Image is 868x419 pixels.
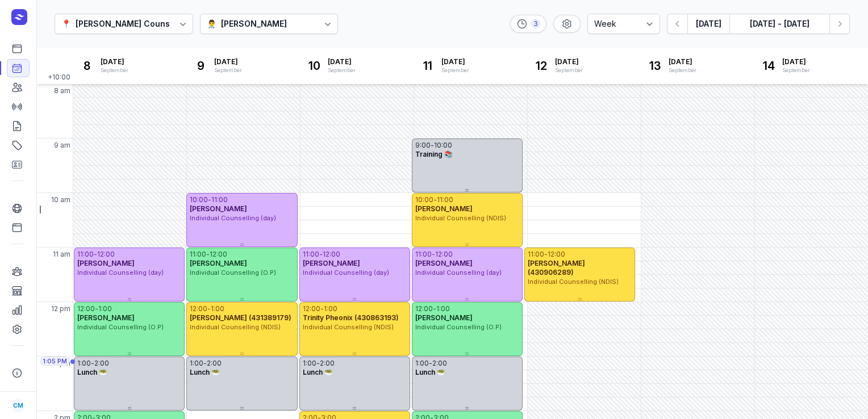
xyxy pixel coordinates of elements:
span: Individual Counselling (day) [303,269,389,276]
span: [PERSON_NAME] (430906289) [528,259,585,276]
div: 12:00 [190,304,207,313]
div: 12 [532,57,550,75]
span: Individual Counselling (NDIS) [415,214,506,222]
span: [PERSON_NAME] [77,259,135,267]
div: - [91,359,94,368]
span: Individual Counselling (day) [415,269,502,276]
div: - [207,304,211,313]
div: 2:00 [432,359,447,368]
div: September [782,66,810,74]
div: 14 [759,57,778,75]
span: Individual Counselling (NDIS) [303,323,394,331]
span: CM [13,399,23,412]
div: 11:00 [190,250,206,259]
div: 12:00 [548,250,565,259]
div: 1:00 [77,359,91,368]
div: - [203,359,207,368]
span: [PERSON_NAME] (431389179) [190,313,291,322]
div: 11:00 [415,250,432,259]
div: 8 [78,57,96,75]
span: 10 am [51,195,70,204]
div: 1:00 [211,304,224,313]
div: 10:00 [434,141,452,150]
div: 11 [419,57,437,75]
span: 12 pm [51,304,70,313]
span: [DATE] [782,57,810,66]
div: 👨‍⚕️ [207,17,216,31]
div: 1:00 [303,359,316,368]
div: 11:00 [528,250,544,259]
span: +10:00 [48,73,73,84]
button: [DATE] [687,14,729,34]
div: 10 [305,57,323,75]
span: Individual Counselling (NDIS) [190,323,281,331]
div: [PERSON_NAME] [221,17,287,31]
span: [DATE] [101,57,128,66]
div: - [432,250,435,259]
div: 1:00 [436,304,450,313]
div: 9:00 [415,141,431,150]
div: 10:00 [415,195,433,204]
div: 12:00 [77,304,95,313]
span: [PERSON_NAME] [190,259,247,267]
div: - [433,304,436,313]
span: Individual Counselling (day) [77,269,164,276]
div: September [441,66,469,74]
div: 11:00 [437,195,453,204]
div: 3 [531,19,540,28]
span: [DATE] [441,57,469,66]
div: 12:00 [97,250,115,259]
div: - [95,304,98,313]
span: 1:05 PM [43,357,67,366]
div: - [319,250,323,259]
span: Lunch 🥗 [190,368,220,376]
div: September [669,66,696,74]
div: 📍 [61,17,71,31]
span: Individual Counselling (O.P) [190,269,276,276]
div: 11:00 [303,250,319,259]
div: 12:00 [435,250,453,259]
div: - [316,359,320,368]
span: [PERSON_NAME] [303,259,360,267]
span: 9 am [54,141,70,150]
span: Lunch 🥗 [77,368,107,376]
div: 2:00 [207,359,222,368]
span: Lunch 🥗 [415,368,445,376]
div: 12:00 [303,304,320,313]
div: - [433,195,437,204]
div: 1:00 [190,359,203,368]
div: 12:00 [415,304,433,313]
span: [DATE] [555,57,583,66]
div: September [214,66,242,74]
div: - [429,359,432,368]
div: 12:00 [210,250,227,259]
div: - [544,250,548,259]
span: Individual Counselling (day) [190,214,276,222]
div: [PERSON_NAME] Counselling [76,17,192,31]
div: - [208,195,211,204]
div: 11:00 [77,250,94,259]
div: September [555,66,583,74]
div: - [320,304,324,313]
div: 1:00 [324,304,337,313]
span: Individual Counselling (O.P) [415,323,502,331]
span: Trinity Pheonix (430863193) [303,313,399,322]
span: Individual Counselling (NDIS) [528,278,619,286]
span: Individual Counselling (O.P) [77,323,164,331]
div: 1:00 [98,304,112,313]
span: [PERSON_NAME] [77,313,135,322]
div: 11:00 [211,195,228,204]
div: 2:00 [320,359,335,368]
span: [DATE] [669,57,696,66]
span: 11 am [53,250,70,259]
span: [PERSON_NAME] [415,313,473,322]
div: - [206,250,210,259]
div: - [431,141,434,150]
span: [PERSON_NAME] [190,204,247,213]
span: [DATE] [214,57,242,66]
div: September [328,66,356,74]
div: 12:00 [323,250,340,259]
span: [PERSON_NAME] [415,204,473,213]
div: 13 [646,57,664,75]
span: [PERSON_NAME] [415,259,473,267]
